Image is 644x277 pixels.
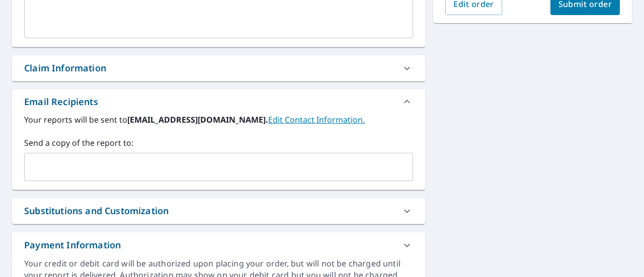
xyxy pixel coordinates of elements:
div: Claim Information [12,55,425,81]
b: [EMAIL_ADDRESS][DOMAIN_NAME]. [127,114,268,125]
a: EditContactInfo [268,114,365,125]
div: Payment Information [12,232,425,258]
div: Payment Information [24,238,121,252]
label: Your reports will be sent to [24,114,413,126]
div: Claim Information [24,61,106,75]
div: Email Recipients [12,89,425,114]
div: Email Recipients [24,95,98,109]
label: Send a copy of the report to: [24,137,413,149]
div: Substitutions and Customization [24,204,169,218]
div: Substitutions and Customization [12,198,425,224]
